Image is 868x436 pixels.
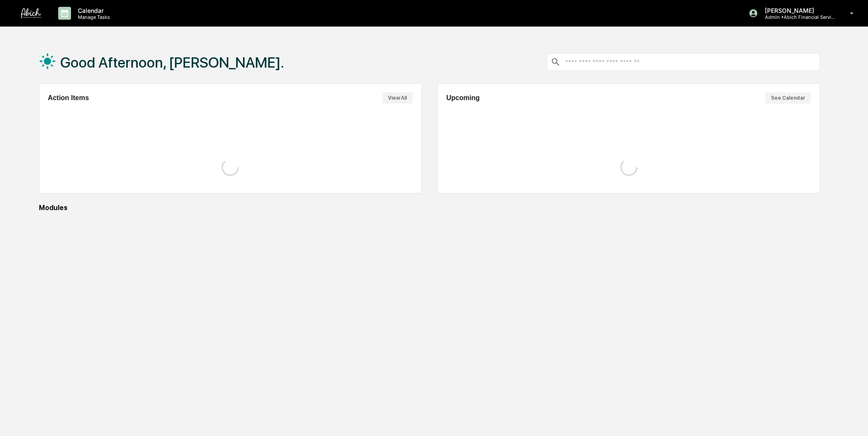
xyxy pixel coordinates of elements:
[758,7,838,14] p: [PERSON_NAME]
[21,8,41,18] img: logo
[382,92,413,104] button: View All
[39,204,820,212] div: Modules
[765,92,811,104] button: See Calendar
[48,94,89,102] h2: Action Items
[71,7,114,14] p: Calendar
[60,54,284,71] h1: Good Afternoon, [PERSON_NAME].
[446,94,480,102] h2: Upcoming
[758,14,838,20] p: Admin • Abich Financial Services
[71,14,114,20] p: Manage Tasks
